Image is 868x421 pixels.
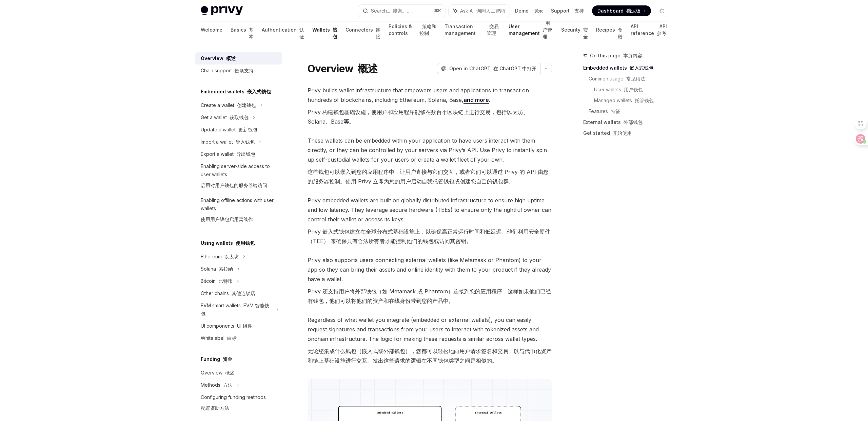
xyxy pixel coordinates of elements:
[201,182,267,188] font: 启用对用户钱包的服务器端访问
[201,101,256,109] div: Create a wallet
[618,27,623,39] font: 食谱
[195,391,282,417] a: Configuring funding methods配置资助方法
[195,194,282,228] a: Enabling offline actions with user wallets使用用户钱包启用离线作
[623,53,642,58] font: 本页内容
[333,27,337,39] font: 钱包
[238,127,257,132] font: 更新钱包
[308,109,529,125] font: Privy 构建钱包基础设施，使用户和应用程序能够在数百个区块链上进行交易，包括以太坊、Solana、Base 。
[626,8,640,14] font: 挡泥板
[201,393,266,415] div: Configuring funding methods
[236,240,255,246] font: 使用钱包
[219,266,233,272] font: 索拉纳
[223,356,232,362] font: 资金
[201,265,233,273] div: Solana
[561,22,588,38] a: Security 安全
[493,66,536,71] font: 在 ChatGPT 中打开
[308,168,549,185] font: 这些钱包可以嵌入到您的应用程序中，让用户直接与它们交互，或者它们可以通过 Privy 的 API 由您的服务器控制。使用 Privy 立即为您的用户启动自我托管钱包或创建您自己的钱包群。
[437,63,540,74] button: Open in ChatGPT 在 ChatGPT 中打开
[195,320,282,332] a: UI components UI 组件
[195,367,282,379] a: Overview 概述
[201,277,233,285] div: Bitcoin
[201,6,243,16] img: light logo
[231,22,254,38] a: Basics 基本
[463,96,489,104] a: and more
[195,332,282,344] a: Whitelabel 白标
[218,278,233,284] font: 比特币
[487,23,499,36] font: 交易管理
[308,196,552,249] span: Privy embedded wallets are built on globally distributed infrastructure to ensure high uptime and...
[201,301,272,318] div: EVM smart wallets
[201,138,255,146] div: Import a wallet
[434,8,441,14] span: ⌘ K
[631,22,667,38] a: API reference API 参考
[201,289,255,297] div: Other chains
[594,84,673,95] a: User wallets 用户钱包
[201,126,257,134] div: Update a wallet
[460,7,505,14] span: Ask AI
[201,334,237,342] div: Whitelabel
[249,27,254,39] font: 基本
[624,87,643,92] font: 用户钱包
[201,253,239,261] div: Ethereum
[635,97,654,103] font: 托管钱包
[308,136,552,189] span: These wallets can be embedded within your application to have users interact with them directly, ...
[583,128,673,139] a: Get started 开始使用
[262,22,304,38] a: Authentication 认证
[201,196,278,226] div: Enabling offline actions with user wallets
[237,323,252,329] font: UI 组件
[201,239,255,247] h5: Using wallets
[195,52,282,65] a: Overview 概述
[308,288,551,304] font: Privy 还支持用户将外部钱包（如 Metamask 或 Phantom）连接到您的应用程序，这样如果他们已经有钱包，他们可以将他们的资产和在线身份带到您的产品中。
[195,148,282,160] a: Export a wallet 导出钱包
[232,290,255,296] font: 其他连锁店
[201,54,236,62] div: Overview
[237,102,256,108] font: 创建钱包
[308,255,552,308] span: Privy also supports users connecting external wallets (like Metamask or Phantom) to your app so t...
[201,113,249,122] div: Get a wallet
[515,7,543,14] a: Demo 演示
[201,22,222,38] a: Welcome
[201,405,229,411] font: 配置资助方法
[389,22,436,38] a: Policies & controls 策略和控制
[613,130,632,136] font: 开始使用
[509,22,553,38] a: User management 用户管理
[589,106,673,117] a: Features 特征
[227,335,237,341] font: 白标
[201,322,252,330] div: UI components
[574,8,584,14] font: 支持
[583,62,673,73] a: Embedded wallets 嵌入式钱包
[592,5,651,16] a: Dashboard 挡泥板
[590,52,642,60] span: On this page
[533,8,543,14] font: 演示
[308,62,377,75] h1: Overview
[201,150,255,158] div: Export a wallet
[201,88,271,96] h5: Embedded wallets
[236,139,255,145] font: 导入钱包
[596,22,623,38] a: Recipes 食谱
[201,355,232,363] h5: Funding
[308,86,552,129] span: Privy builds wallet infrastructure that empowers users and applications to transact on hundreds o...
[449,5,510,17] button: Ask AI 询问人工智能
[346,22,380,38] a: Connectors 连接
[542,20,552,39] font: 用户管理
[551,7,584,14] a: Support 支持
[201,216,253,222] font: 使用用户钱包启用离线作
[445,22,500,38] a: Transaction management 交易管理
[611,108,620,114] font: 特征
[299,27,304,39] font: 认证
[630,65,653,71] font: 嵌入式钱包
[308,228,550,244] font: Privy 嵌入式钱包建立在全球分布式基础设施上，以确保高正常运行时间和低延迟。他们利用安全硬件 （TEE） 来确保只有合法所有者才能控制他们的钱包或访问其密钥。
[358,62,378,75] font: 概述
[195,287,282,299] a: Other chains 其他连锁店
[235,68,254,73] font: 链条支持
[201,369,235,377] div: Overview
[236,151,255,157] font: 导出钱包
[583,117,673,128] a: External wallets 外部钱包
[419,23,436,36] font: 策略和控制
[201,381,233,389] div: Methods
[247,89,271,94] font: 嵌入式钱包
[583,27,588,39] font: 安全
[312,22,337,38] a: Wallets 钱包
[376,27,380,39] font: 连接
[226,55,236,61] font: 概述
